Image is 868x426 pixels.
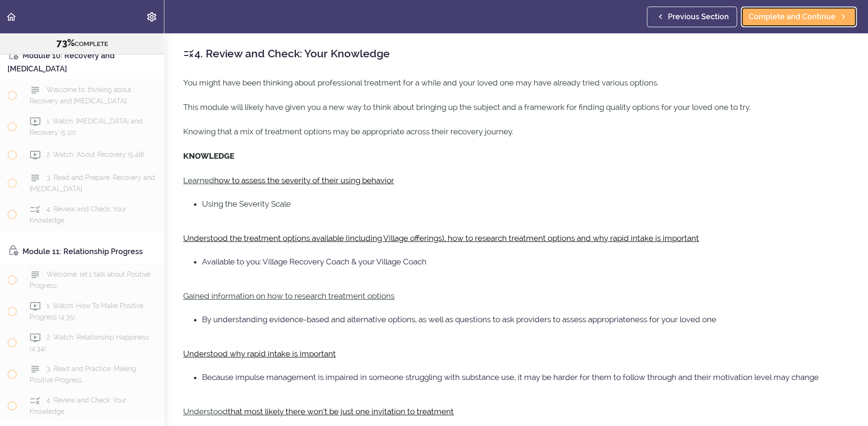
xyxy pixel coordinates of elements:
[30,365,136,383] span: 3. Read and Practice: Making Positive Progress
[6,11,17,23] svg: Back to course curriculum
[30,205,126,224] span: 4. Review and Check: Your Knowledge
[183,176,214,185] u: Learned
[30,271,150,289] span: Welcome, let's talk about Positive Progress
[56,37,75,48] span: 73%
[12,37,152,49] div: COMPLETE
[183,151,234,161] strong: KNOWLEDGE
[183,127,513,136] span: Knowing that a mix of treatment options may be appropriate across their recovery journey.
[30,333,149,352] span: 2. Watch: Relationship Happiness (4:34)
[214,176,394,185] u: how to assess the severity of their using behavior
[183,102,751,112] span: This module will likely have given you a new way to think about bringing up the subject and a fra...
[202,199,291,209] span: Using the Severity Scale
[647,7,737,27] a: Previous Section
[30,117,142,136] span: 1. Watch: [MEDICAL_DATA] and Recovery (5:10)
[146,11,157,23] svg: Settings Menu
[183,291,395,301] u: Gained information on how to research treatment options
[741,7,857,27] a: Complete and Continue
[202,371,849,383] li: Because impulse management is impaired in someone struggling with substance use, it may be harder...
[202,313,849,325] li: By understanding evidence-based and alternative options, as well as questions to ask providers to...
[30,174,155,192] span: 3. Read and Prepare: Recovery and [MEDICAL_DATA]
[30,396,126,415] span: 4. Review and Check: Your Knowledge
[183,233,699,243] u: Understood the treatment options available (including Village offerings), how to research treatme...
[749,11,836,23] span: Complete and Continue
[668,11,729,23] span: Previous Section
[183,78,659,87] span: You might have been thinking about professional treatment for a while and your loved one may have...
[183,46,849,62] h2: 4. Review and Check: Your Knowledge
[30,302,143,320] span: 1. Watch: How To Make Positive Progress (4:35)
[183,407,228,416] u: Understood
[228,407,454,416] u: that most likely there won’t be just one invitation to treatment
[30,86,132,104] span: Welcome to: thinking about Recovery and [MEDICAL_DATA]
[183,349,336,358] u: Understood why rapid intake is important
[46,151,144,158] span: 2. Watch: About Recovery (5:48)
[202,256,849,268] li: Available to you: Village Recovery Coach & your Village Coach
